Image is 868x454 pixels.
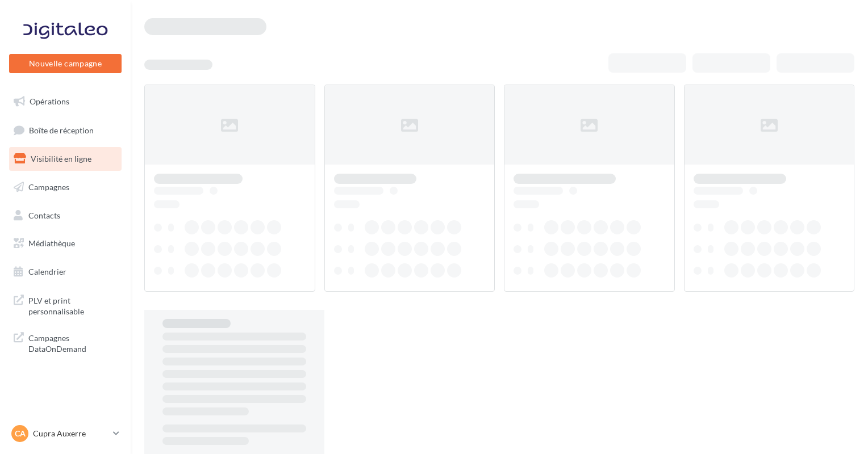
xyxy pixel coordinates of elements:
[7,147,124,171] a: Visibilité en ligne
[28,330,117,355] span: Campagnes DataOnDemand
[33,428,108,439] p: Cupra Auxerre
[29,125,94,134] span: Boîte de réception
[7,288,124,322] a: PLV et print personnalisable
[7,204,124,228] a: Contacts
[15,428,26,439] span: CA
[7,326,124,359] a: Campagnes DataOnDemand
[28,267,66,276] span: Calendrier
[31,154,91,163] span: Visibilité en ligne
[7,260,124,284] a: Calendrier
[9,54,122,73] button: Nouvelle campagne
[28,182,69,192] span: Campagnes
[28,210,60,220] span: Contacts
[28,293,117,317] span: PLV et print personnalisable
[30,96,69,106] span: Opérations
[28,238,75,248] span: Médiathèque
[7,118,124,142] a: Boîte de réception
[7,90,124,113] a: Opérations
[7,175,124,199] a: Campagnes
[7,232,124,255] a: Médiathèque
[9,423,122,444] a: CA Cupra Auxerre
